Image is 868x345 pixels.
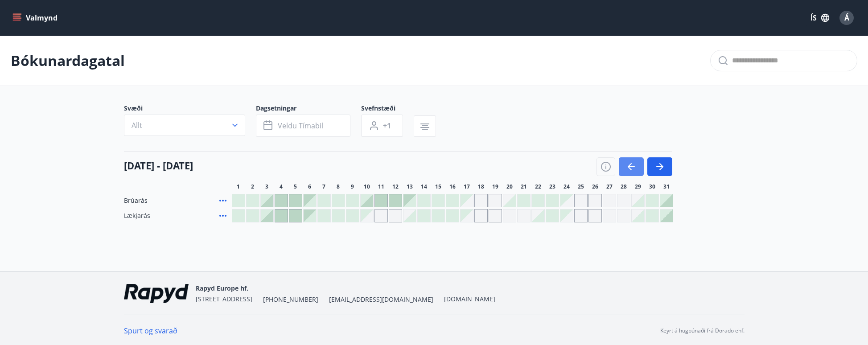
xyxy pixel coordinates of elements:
[844,13,849,23] span: Á
[564,183,570,190] span: 24
[389,209,402,222] div: Gráir dagar eru ekki bókanlegir
[592,183,598,190] span: 26
[617,209,630,222] div: Gráir dagar eru ekki bókanlegir
[474,194,488,207] div: Gráir dagar eru ekki bókanlegir
[251,183,254,190] span: 2
[535,183,541,190] span: 22
[196,284,248,292] span: Rapyd Europe hf.
[449,183,456,190] span: 16
[649,183,655,190] span: 30
[474,209,488,222] div: Gráir dagar eru ekki bókanlegir
[517,209,531,222] div: Gráir dagar eru ekki bókanlegir
[278,121,323,131] span: Veldu tímabil
[621,183,627,190] span: 28
[294,183,297,190] span: 5
[329,295,433,304] span: [EMAIL_ADDRESS][DOMAIN_NAME]
[383,121,391,131] span: +1
[521,183,527,190] span: 21
[392,183,399,190] span: 12
[124,196,148,205] span: Brúarás
[464,183,470,190] span: 17
[308,183,311,190] span: 6
[489,209,502,222] div: Gráir dagar eru ekki bókanlegir
[361,115,403,137] button: +1
[588,209,602,222] div: Gráir dagar eru ekki bókanlegir
[506,183,513,190] span: 20
[337,183,340,190] span: 8
[11,10,61,26] button: menu
[574,209,588,222] div: Gráir dagar eru ekki bókanlegir
[256,104,361,115] span: Dagsetningar
[578,183,584,190] span: 25
[492,183,498,190] span: 19
[322,183,325,190] span: 7
[806,10,834,26] button: ÍS
[263,295,318,304] span: [PHONE_NUMBER]
[124,104,256,115] span: Svæði
[460,194,473,207] div: Gráir dagar eru ekki bókanlegir
[124,159,193,172] h4: [DATE] - [DATE]
[603,194,616,207] div: Gráir dagar eru ekki bókanlegir
[606,183,613,190] span: 27
[364,183,370,190] span: 10
[280,183,283,190] span: 4
[421,183,427,190] span: 14
[635,183,641,190] span: 29
[603,209,616,222] div: Gráir dagar eru ekki bókanlegir
[378,183,384,190] span: 11
[361,104,414,115] span: Svefnstæði
[124,115,245,136] button: Allt
[374,209,388,222] div: Gráir dagar eru ekki bókanlegir
[617,194,630,207] div: Gráir dagar eru ekki bókanlegir
[124,284,189,303] img: ekj9gaOU4bjvQReEWNZ0zEMsCR0tgSDGv48UY51k.png
[836,7,857,29] button: Á
[478,183,484,190] span: 18
[549,183,555,190] span: 23
[196,295,252,303] span: [STREET_ADDRESS]
[574,194,588,207] div: Gráir dagar eru ekki bókanlegir
[560,209,573,222] div: Gráir dagar eru ekki bókanlegir
[351,183,354,190] span: 9
[124,211,150,220] span: Lækjarás
[503,209,516,222] div: Gráir dagar eru ekki bókanlegir
[407,183,413,190] span: 13
[444,295,495,303] a: [DOMAIN_NAME]
[132,120,142,130] span: Allt
[124,326,177,336] a: Spurt og svarað
[435,183,441,190] span: 15
[588,194,602,207] div: Gráir dagar eru ekki bókanlegir
[489,194,502,207] div: Gráir dagar eru ekki bókanlegir
[560,194,573,207] div: Gráir dagar eru ekki bókanlegir
[660,327,745,335] p: Keyrt á hugbúnaði frá Dorado ehf.
[460,209,473,222] div: Gráir dagar eru ekki bókanlegir
[265,183,268,190] span: 3
[360,209,374,222] div: Gráir dagar eru ekki bókanlegir
[11,51,125,70] p: Bókunardagatal
[237,183,240,190] span: 1
[663,183,670,190] span: 31
[256,115,350,137] button: Veldu tímabil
